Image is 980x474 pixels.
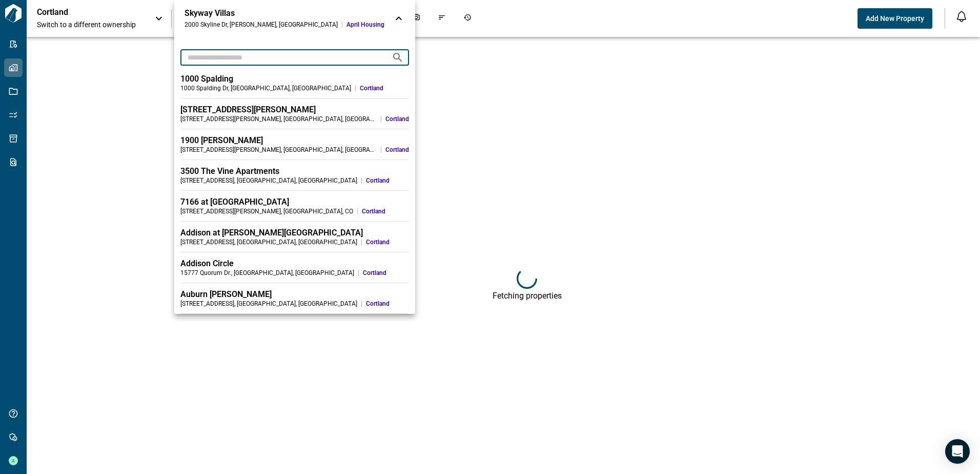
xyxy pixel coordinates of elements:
[180,238,357,246] div: [STREET_ADDRESS] , [GEOGRAPHIC_DATA] , [GEOGRAPHIC_DATA]
[185,21,338,29] div: 2000 Skyline Dr , [PERSON_NAME] , [GEOGRAPHIC_DATA]
[366,300,409,308] span: Cortland
[945,439,970,464] div: Open Intercom Messenger
[180,207,353,215] div: [STREET_ADDRESS][PERSON_NAME] , [GEOGRAPHIC_DATA] , CO
[180,74,409,84] div: 1000 Spalding
[387,47,408,68] button: Search projects
[180,135,409,146] div: 1900 [PERSON_NAME]
[346,21,384,29] span: April Housing
[360,84,409,92] span: Cortland
[180,269,354,277] div: 15777 Quorum Dr. , [GEOGRAPHIC_DATA] , [GEOGRAPHIC_DATA]
[180,115,377,123] div: [STREET_ADDRESS][PERSON_NAME] , [GEOGRAPHIC_DATA] , [GEOGRAPHIC_DATA]
[363,269,409,277] span: Cortland
[180,289,409,300] div: Auburn [PERSON_NAME]
[385,115,409,123] span: Cortland
[180,197,409,207] div: 7166 at [GEOGRAPHIC_DATA]
[180,146,377,154] div: [STREET_ADDRESS][PERSON_NAME] , [GEOGRAPHIC_DATA] , [GEOGRAPHIC_DATA]
[366,176,409,185] span: Cortland
[180,300,357,308] div: [STREET_ADDRESS] , [GEOGRAPHIC_DATA] , [GEOGRAPHIC_DATA]
[185,8,384,18] div: Skyway Villas
[366,238,409,246] span: Cortland
[362,207,409,215] span: Cortland
[385,146,409,154] span: Cortland
[180,105,409,115] div: [STREET_ADDRESS][PERSON_NAME]
[180,84,351,92] div: 1000 Spalding Dr , [GEOGRAPHIC_DATA] , [GEOGRAPHIC_DATA]
[180,228,409,238] div: Addison at [PERSON_NAME][GEOGRAPHIC_DATA]
[180,176,357,185] div: [STREET_ADDRESS] , [GEOGRAPHIC_DATA] , [GEOGRAPHIC_DATA]
[180,259,409,269] div: Addison Circle
[180,166,409,176] div: 3500 The Vine Apartments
